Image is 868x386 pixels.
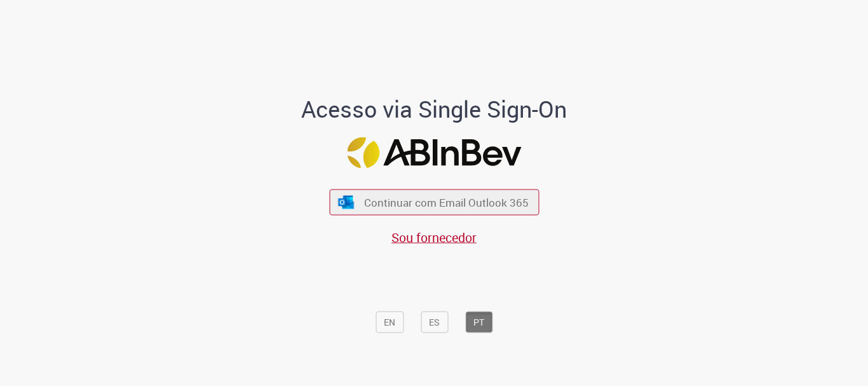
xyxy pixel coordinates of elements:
img: ícone Azure/Microsoft 360 [337,195,355,209]
button: ícone Azure/Microsoft 360 Continuar com Email Outlook 365 [329,190,539,216]
button: EN [376,312,403,333]
button: ES [421,312,448,333]
button: PT [465,312,492,333]
span: Continuar com Email Outlook 365 [364,195,529,210]
img: Logo ABInBev [347,137,521,169]
a: Sou fornecedor [391,229,477,246]
h1: Acesso via Single Sign-On [258,97,611,122]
